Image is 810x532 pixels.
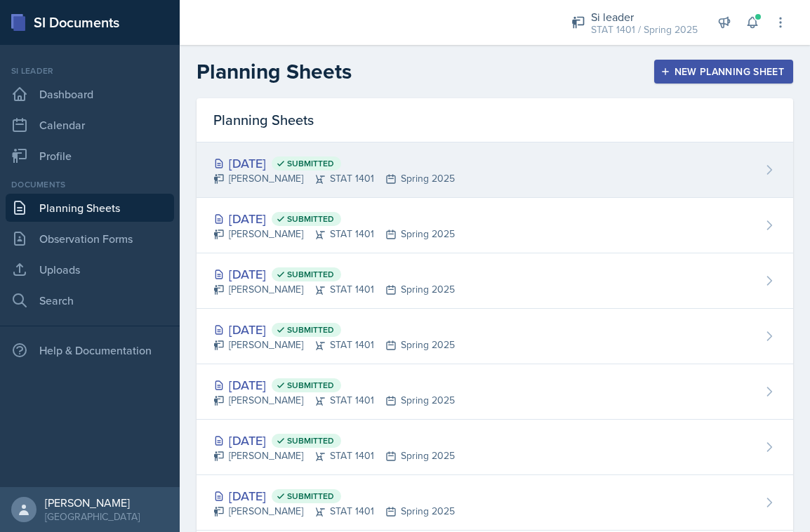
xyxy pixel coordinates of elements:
div: Help & Documentation [6,336,174,364]
h2: Planning Sheets [197,59,352,84]
div: Si leader [6,65,174,77]
span: Submitted [287,435,334,446]
a: Profile [6,142,174,170]
a: [DATE] Submitted [PERSON_NAME]STAT 1401Spring 2025 [197,309,793,364]
span: Submitted [287,269,334,280]
div: Si leader [591,8,698,25]
a: [DATE] Submitted [PERSON_NAME]STAT 1401Spring 2025 [197,253,793,309]
a: Calendar [6,111,174,139]
div: [DATE] [213,320,455,339]
div: [DATE] [213,486,455,505]
div: [PERSON_NAME] STAT 1401 Spring 2025 [213,282,455,297]
div: New Planning Sheet [663,66,784,77]
a: [DATE] Submitted [PERSON_NAME]STAT 1401Spring 2025 [197,475,793,531]
button: New Planning Sheet [654,60,793,84]
div: [DATE] [213,265,455,284]
a: Observation Forms [6,225,174,253]
div: [GEOGRAPHIC_DATA] [45,510,140,524]
a: Planning Sheets [6,194,174,222]
a: [DATE] Submitted [PERSON_NAME]STAT 1401Spring 2025 [197,364,793,420]
span: Submitted [287,324,334,335]
a: Uploads [6,255,174,284]
div: [DATE] [213,431,455,450]
a: [DATE] Submitted [PERSON_NAME]STAT 1401Spring 2025 [197,142,793,198]
div: [DATE] [213,375,455,394]
div: [PERSON_NAME] STAT 1401 Spring 2025 [213,338,455,352]
div: [PERSON_NAME] STAT 1401 Spring 2025 [213,227,455,241]
div: [DATE] [213,154,455,173]
a: [DATE] Submitted [PERSON_NAME]STAT 1401Spring 2025 [197,198,793,253]
a: [DATE] Submitted [PERSON_NAME]STAT 1401Spring 2025 [197,420,793,475]
a: Dashboard [6,80,174,108]
span: Submitted [287,213,334,225]
a: Search [6,286,174,314]
span: Submitted [287,158,334,169]
div: [DATE] [213,209,455,228]
span: Submitted [287,380,334,391]
div: [PERSON_NAME] STAT 1401 Spring 2025 [213,393,455,408]
div: STAT 1401 / Spring 2025 [591,22,698,37]
div: Documents [6,178,174,191]
div: [PERSON_NAME] STAT 1401 Spring 2025 [213,171,455,186]
span: Submitted [287,491,334,502]
div: Planning Sheets [197,98,793,142]
div: [PERSON_NAME] STAT 1401 Spring 2025 [213,448,455,463]
div: [PERSON_NAME] STAT 1401 Spring 2025 [213,504,455,519]
div: [PERSON_NAME] [45,496,140,510]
